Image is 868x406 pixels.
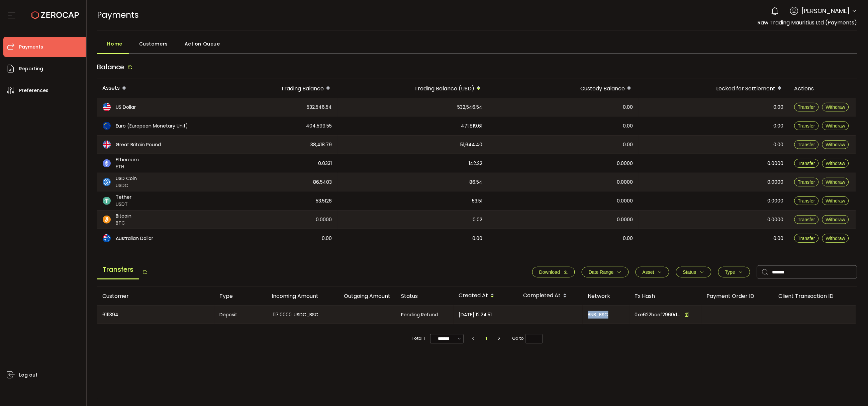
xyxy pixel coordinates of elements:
div: Deposit [214,306,252,324]
span: Customers [139,37,168,51]
button: Transfer [794,234,819,243]
div: Custody Balance [488,83,639,94]
span: Transfer [798,123,815,129]
span: Euro (European Monetary Unit) [116,123,188,130]
span: Australian Dollar [116,235,154,242]
span: 142.22 [469,160,483,167]
span: Transfer [798,161,815,166]
span: 0.00 [623,141,633,149]
span: 53.5126 [316,197,332,205]
span: Status [683,269,696,275]
span: 51,644.40 [461,141,483,149]
span: Payments [19,42,43,52]
span: 0.0000 [617,178,633,186]
div: Locked for Settlement [639,83,789,94]
span: 38,418.79 [311,141,332,149]
span: [PERSON_NAME] [802,6,850,15]
span: 532,546.54 [458,103,483,111]
button: Withdraw [822,140,849,149]
span: 53.51 [472,197,483,205]
span: 0.00 [774,235,784,242]
span: 0.00 [623,103,633,111]
span: Transfer [798,217,815,222]
span: USDC [116,182,137,189]
div: Network [583,292,630,300]
span: 0.00 [774,103,784,111]
span: Raw Trading Mauritius Ltd (Payments) [758,19,857,26]
img: usdc_portfolio.svg [103,178,111,186]
span: 0.0000 [617,197,633,205]
span: Withdraw [826,123,845,129]
span: USDT [116,201,132,208]
div: Incoming Amount [252,292,324,300]
button: Type [718,267,750,277]
span: Ethereum [116,156,139,163]
img: usdt_portfolio.svg [103,197,111,205]
div: BNB_BSC [583,306,630,324]
button: Transfer [794,121,819,130]
button: Transfer [794,196,819,205]
span: 0.0000 [316,216,332,224]
span: Home [107,37,122,51]
span: 0.00 [623,122,633,130]
span: BTC [116,220,132,227]
iframe: Chat Widget [835,374,868,406]
span: Payments [97,9,139,21]
span: 0xe622bcef2960d08dacbe4998fde2fd9905e482518448565e09a38031434f9a0b [635,311,682,318]
button: Withdraw [822,215,849,224]
div: Trading Balance (USD) [337,83,488,94]
span: 0.00 [774,141,784,149]
span: 117.0000 [273,311,292,319]
img: aud_portfolio.svg [103,234,111,242]
div: Payment Order ID [701,292,773,300]
span: Pending Refund [401,311,438,319]
span: Withdraw [826,104,845,110]
span: Withdraw [826,142,845,147]
div: 6111394 [97,306,214,324]
span: Transfer [798,198,815,204]
button: Withdraw [822,103,849,111]
span: Preferences [19,86,49,95]
li: 1 [480,334,492,343]
span: Withdraw [826,217,845,222]
button: Withdraw [822,178,849,186]
div: Type [214,292,252,300]
div: Outgoing Amount [324,292,396,300]
button: Status [676,267,711,277]
span: Transfer [798,236,815,241]
span: Withdraw [826,179,845,185]
div: Client Transaction ID [773,292,856,300]
span: 471,819.61 [461,122,483,130]
span: Withdraw [826,161,845,166]
button: Download [532,267,575,277]
span: Asset [643,269,654,275]
span: 0.00 [623,235,633,242]
span: 0.0000 [768,178,784,186]
button: Withdraw [822,234,849,243]
span: Total 1 [412,334,425,343]
span: Transfer [798,179,815,185]
span: Transfer [798,104,815,110]
div: Customer [97,292,214,300]
button: Transfer [794,103,819,111]
span: Withdraw [826,236,845,241]
button: Transfer [794,159,819,168]
span: 0.0000 [617,216,633,224]
span: Download [539,269,560,275]
button: Withdraw [822,196,849,205]
span: 0.00 [322,235,332,242]
img: usd_portfolio.svg [103,103,111,111]
span: Transfer [798,142,815,147]
span: 0.0000 [617,160,633,167]
img: eth_portfolio.svg [103,159,111,167]
span: Tether [116,194,132,201]
img: eur_portfolio.svg [103,122,111,130]
button: Transfer [794,215,819,224]
span: Balance [97,62,124,72]
span: 0.0000 [768,197,784,205]
div: Tx Hash [630,292,701,300]
div: Assets [97,83,201,94]
span: [DATE] 12:24:51 [459,311,492,319]
span: ETH [116,163,139,170]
